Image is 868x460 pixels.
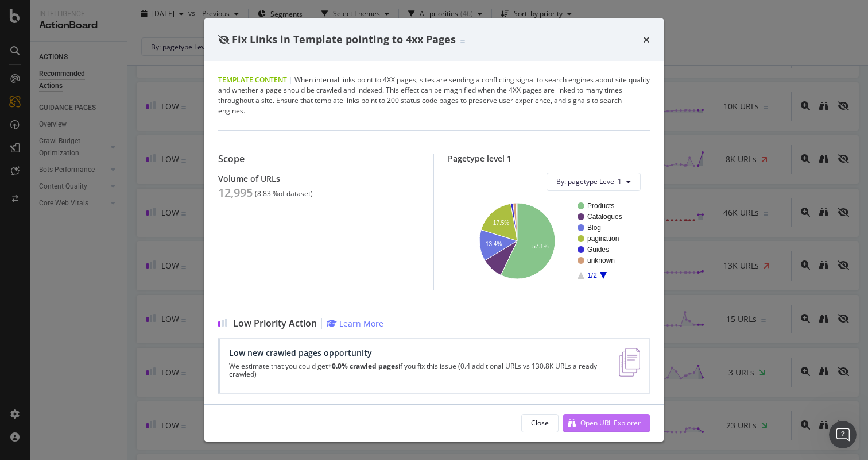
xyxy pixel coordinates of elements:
[580,418,641,428] div: Open URL Explorer
[829,421,857,448] iframe: Intercom live chat
[448,154,650,163] div: Pagetype level 1
[556,177,622,186] span: By: pagetype Level 1
[563,414,650,432] button: Open URL Explorer
[229,348,605,358] div: Low new crawled pages opportunity
[218,154,420,164] div: Scope
[339,318,383,329] div: Learn More
[229,362,605,378] p: We estimate that you could get if you fix this issue (0.4 additional URLs vs 130.8K URLs already ...
[233,318,317,329] span: Low Priority Action
[493,219,509,225] text: 17.5%
[255,190,313,198] div: ( 8.83 % of dataset )
[218,75,287,85] span: Template Content
[587,202,614,210] text: Products
[532,243,548,249] text: 57.1%
[587,246,609,254] text: Guides
[289,75,293,85] span: |
[619,348,640,377] img: e5DMFwAAAABJRU5ErkJggg==
[218,75,650,116] div: When internal links point to 4XX pages, sites are sending a conflicting signal to search engines ...
[232,32,456,46] span: Fix Links in Template pointing to 4xx Pages
[587,224,601,232] text: Blog
[218,174,420,183] div: Volume of URLs
[218,186,253,200] div: 12,995
[547,172,641,191] button: By: pagetype Level 1
[457,200,641,281] svg: A chart.
[460,40,465,43] img: Equal
[587,256,615,264] text: unknown
[218,35,230,44] div: eye-slash
[327,318,383,329] a: Learn More
[587,235,619,243] text: pagination
[204,18,664,442] div: modal
[328,361,398,371] strong: +0.0% crawled pages
[587,213,622,221] text: Catalogues
[587,271,597,279] text: 1/2
[486,240,502,247] text: 13.4%
[643,32,650,47] div: times
[531,418,549,428] div: Close
[521,414,559,432] button: Close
